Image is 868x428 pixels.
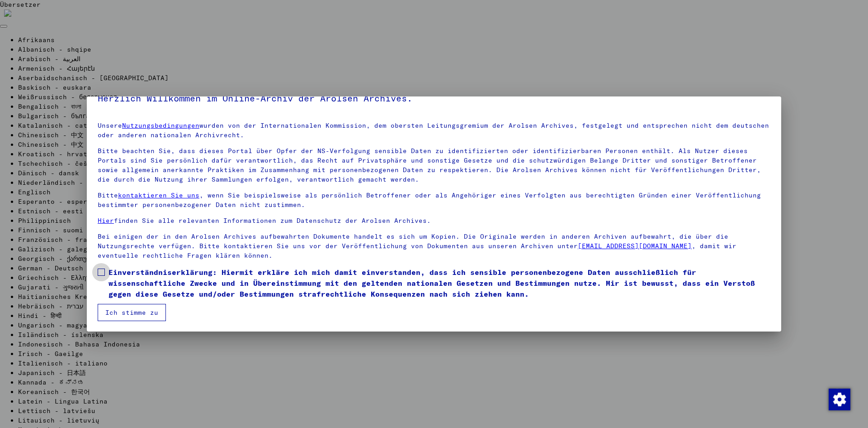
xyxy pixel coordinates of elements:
a: [EMAIL_ADDRESS][DOMAIN_NAME] [578,242,692,250]
font: Herzlich Willkommen im Online-Archiv der Arolsen Archives. [98,92,412,104]
font: wurden von der Internationalen Kommission, dem obersten Leitungsgremium der Arolsen Archives, fes... [98,121,769,139]
font: Bei einigen der in den Arolsen Archives aufbewahrten Dokumente handelt es sich um Kopien. Die Ori... [98,232,728,250]
a: Hier [98,216,114,225]
font: finden Sie alle relevanten Informationen zum Datenschutz der Arolsen Archives. [114,216,431,225]
font: Ich stimme zu [105,308,158,317]
font: Unsere [98,121,122,130]
font: Bitte [98,191,118,199]
a: kontaktieren Sie uns [118,191,199,199]
font: , wenn Sie beispielsweise als persönlich Betroffener oder als Angehöriger eines Verfolgten aus be... [98,191,761,209]
button: Ich stimme zu [98,304,166,321]
font: Bitte beachten Sie, dass dieses Portal über Opfer der NS-Verfolgung sensible Daten zu identifizie... [98,147,761,183]
font: Einverständniserklärung: Hiermit erkläre ich mich damit einverstanden, dass ich sensible personen... [108,268,755,298]
a: Nutzungsbedingungen [122,121,199,130]
font: , damit wir eventuelle rechtliche Fragen klären können. [98,242,736,260]
img: Einwilligung ändern [829,389,850,410]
